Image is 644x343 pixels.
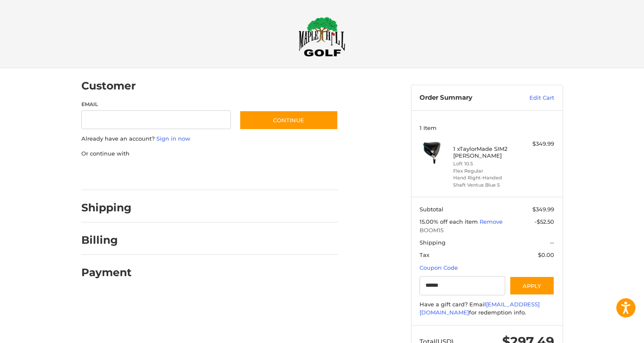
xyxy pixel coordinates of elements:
button: Apply [509,276,555,295]
h2: Billing [81,233,131,247]
span: $349.99 [532,206,554,213]
li: Flex Regular [453,167,518,175]
h2: Shipping [81,201,132,214]
input: Gift Certificate or Coupon Code [420,276,505,295]
p: Already have an account? [81,135,338,143]
h4: 1 x TaylorMade SIM2 [PERSON_NAME] [453,145,518,159]
a: Sign in now [156,135,190,142]
span: Tax [420,251,429,258]
h2: Payment [81,266,132,279]
li: Loft 10.5 [453,160,518,167]
span: BOOM15 [420,226,554,235]
a: Edit Cart [511,94,554,102]
span: Subtotal [420,206,443,213]
li: Hand Right-Handed [453,174,518,182]
iframe: PayPal-paypal [78,166,142,182]
div: Have a gift card? Email for redemption info. [420,300,554,317]
p: Or continue with [81,150,338,158]
iframe: PayPal-paylater [151,166,215,182]
span: -$52.50 [535,218,554,225]
span: Shipping [420,239,446,246]
img: Maple Hill Golf [299,17,345,57]
button: Continue [239,110,338,130]
label: Email [81,101,231,108]
a: Remove [480,218,503,225]
span: $0.00 [538,251,554,258]
iframe: PayPal-venmo [223,166,287,182]
a: Coupon Code [420,264,458,271]
div: $349.99 [520,140,554,148]
span: 15.00% off each item [420,218,480,225]
h2: Customer [81,79,136,92]
h3: 1 Item [420,124,554,131]
h3: Order Summary [420,94,511,102]
span: -- [550,239,554,246]
li: Shaft Ventus Blue 5 [453,182,518,189]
